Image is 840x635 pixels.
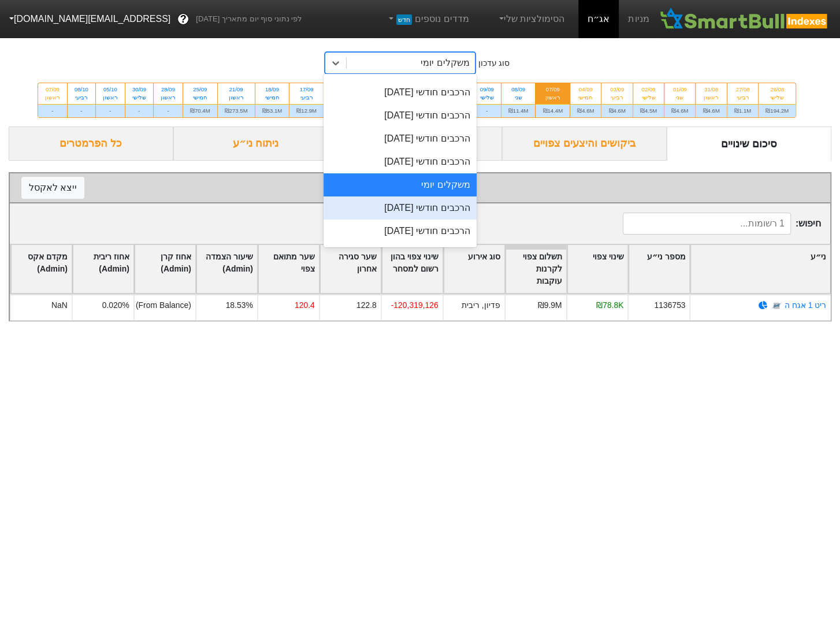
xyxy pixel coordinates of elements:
div: חמישי [262,94,283,102]
div: ראשון [45,94,60,102]
div: 26/08 [765,86,789,94]
div: 03/09 [608,86,625,94]
div: הרכבים חודשי [DATE] [324,150,477,173]
div: משקלים יומי [324,173,477,196]
div: ₪273.5M [218,104,255,117]
div: שני [508,94,529,102]
img: SmartBull [658,8,831,31]
div: 18/09 [262,86,283,94]
div: 07/09 [542,86,563,94]
div: - [154,104,183,117]
div: Toggle SortBy [135,245,195,293]
div: ₪53.1M [255,104,289,117]
div: 09/09 [480,86,494,94]
div: שלישי [765,94,789,102]
div: ₪4.6M [570,104,601,117]
a: מדדים נוספיםחדש [382,8,474,31]
div: 08/09 [508,86,529,94]
div: Toggle SortBy [506,245,566,293]
div: ₪4.6M [664,104,695,117]
div: 04/09 [577,86,594,94]
a: הסימולציות שלי [492,8,570,31]
div: הרכבים חודשי [DATE] [324,81,477,104]
div: שלישי [132,94,146,102]
div: - [125,104,153,117]
div: רביעי [75,94,88,102]
div: ביקושים והיצעים צפויים [502,127,667,161]
div: 28/09 [161,86,176,94]
div: Toggle SortBy [690,245,830,293]
div: - [96,104,125,117]
div: 18.53% [226,299,253,311]
span: חדש [396,14,412,25]
div: 21/09 [225,86,248,94]
div: 27/08 [734,86,751,94]
button: ייצא לאקסל [21,177,84,199]
div: רביעי [608,94,625,102]
div: ראשון [103,94,118,102]
input: 1 רשומות... [623,213,791,235]
div: Toggle SortBy [320,245,381,293]
div: חמישי [190,94,210,102]
div: ראשון [542,94,563,102]
div: משקלים יומי [421,56,469,70]
div: סוג עדכון [478,57,510,69]
div: - [473,104,501,117]
div: Toggle SortBy [258,245,319,293]
div: חמישי [577,94,594,102]
div: ראשון [225,94,248,102]
div: - [68,104,95,117]
div: הרכבים חודשי [DATE] [324,220,477,243]
img: tase link [771,300,782,311]
div: 05/10 [103,86,118,94]
div: ₪4.5M [633,104,664,117]
div: Toggle SortBy [567,245,628,293]
div: שלישי [480,94,494,102]
div: 1136753 [654,299,685,311]
div: ₪14.4M [536,104,570,117]
div: 02/09 [640,86,657,94]
div: 08/10 [75,86,88,94]
div: Toggle SortBy [73,245,133,293]
div: 120.4 [295,299,315,311]
div: ₪11.4M [501,104,536,117]
div: 17/09 [296,86,317,94]
div: ראשון [161,94,176,102]
div: ₪12.9M [289,104,324,117]
div: 25/09 [190,86,210,94]
span: חיפוש : [623,213,821,235]
div: Toggle SortBy [444,245,504,293]
span: לפי נתוני סוף יום מתאריך [DATE] [196,13,302,25]
div: הרכבים חודשי [DATE] [324,104,477,127]
div: פדיון, ריבית [462,299,500,311]
div: הרכבים חודשי [DATE] [324,243,477,266]
div: סיכום שינויים [667,127,831,161]
div: Toggle SortBy [629,245,689,293]
div: ניתוח ני״ע [173,127,338,161]
div: ₪194.2M [759,104,796,117]
div: ראשון [703,94,719,102]
div: 31/08 [703,86,719,94]
div: Toggle SortBy [196,245,257,293]
div: 122.8 [356,299,377,311]
div: 07/09 [45,86,60,94]
div: כל הפרמטרים [9,127,173,161]
div: ₪4.6M [601,104,632,117]
div: רביעי [296,94,317,102]
div: - [38,104,67,117]
div: סיכום שינויים [21,179,819,196]
div: Toggle SortBy [382,245,443,293]
div: -120,319,126 [391,299,438,311]
div: רביעי [734,94,751,102]
div: 01/09 [671,86,688,94]
div: הרכבים חודשי [DATE] [324,127,477,150]
span: ? [180,12,187,27]
div: NaN [51,299,68,311]
div: 30/09 [132,86,146,94]
div: שני [671,94,688,102]
div: ₪70.4M [183,104,217,117]
div: ₪9.9M [538,299,562,311]
a: ריט 1 אגח ה [785,300,826,310]
div: הרכבים חודשי [DATE] [324,196,477,220]
div: ₪78.8K [596,299,623,311]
